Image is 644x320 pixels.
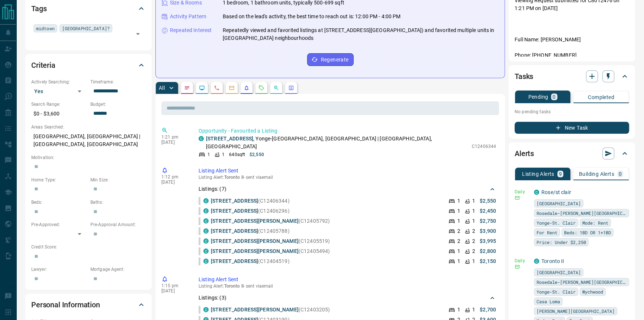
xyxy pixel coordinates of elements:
[211,247,330,255] p: (C12405494)
[211,228,258,234] a: [STREET_ADDRESS]
[161,283,187,288] p: 1:15 pm
[457,227,460,235] p: 2
[224,283,244,289] span: Toronto II
[534,190,539,195] div: condos.ca
[537,238,586,246] span: Price: Under $2,250
[528,94,548,99] p: Pending
[31,85,87,97] div: Yes
[457,197,460,205] p: 1
[203,307,209,312] div: condos.ca
[161,174,187,180] p: 1:12 pm
[457,247,460,255] p: 1
[480,257,496,265] p: $2,150
[203,259,209,264] div: condos.ca
[161,134,187,140] p: 1:21 pm
[31,79,87,85] p: Actively Searching:
[211,217,330,225] p: (C12405792)
[161,180,187,185] p: [DATE]
[203,198,209,203] div: condos.ca
[211,218,299,224] a: [STREET_ADDRESS][PERSON_NAME]
[211,207,290,215] p: (C12406296)
[31,59,55,71] h2: Criteria
[537,200,581,207] span: [GEOGRAPHIC_DATA]
[211,227,290,235] p: (C12405788)
[472,306,475,314] p: 1
[541,189,571,195] a: Rose/st clair
[457,257,460,265] p: 1
[211,306,330,314] p: (C12403205)
[541,258,564,264] a: Toronto II
[537,307,615,315] span: [PERSON_NAME][GEOGRAPHIC_DATA]
[229,85,235,91] svg: Emails
[480,227,496,235] p: $3,900
[249,151,264,158] p: $2,550
[62,25,110,32] span: [GEOGRAPHIC_DATA]?
[211,257,290,265] p: (C12404519)
[184,85,190,91] svg: Notes
[480,306,496,314] p: $2,700
[31,130,146,151] p: [GEOGRAPHIC_DATA], [GEOGRAPHIC_DATA] | [GEOGRAPHIC_DATA], [GEOGRAPHIC_DATA]
[206,135,468,151] p: , Yonge-[GEOGRAPHIC_DATA], [GEOGRAPHIC_DATA] | [GEOGRAPHIC_DATA], [GEOGRAPHIC_DATA]
[31,266,87,273] p: Lawyer:
[480,197,496,205] p: $2,550
[457,207,460,215] p: 1
[199,136,204,141] div: condos.ca
[537,278,627,286] span: Rosedale-[PERSON_NAME][GEOGRAPHIC_DATA]
[472,207,475,215] p: 1
[203,228,209,234] div: condos.ca
[159,85,165,91] p: All
[31,108,87,120] p: $0 - $3,600
[211,248,299,254] a: [STREET_ADDRESS][PERSON_NAME]
[559,171,562,177] p: 9
[211,197,290,205] p: (C12406344)
[472,143,496,150] p: C12406344
[203,248,209,254] div: condos.ca
[161,288,187,294] p: [DATE]
[457,306,460,314] p: 1
[472,257,475,265] p: 1
[480,207,496,215] p: $2,450
[457,237,460,245] p: 2
[480,217,496,225] p: $2,750
[515,188,529,195] p: Daily
[203,208,209,213] div: condos.ca
[199,294,226,302] p: Listings: ( 3 )
[31,221,87,228] p: Pre-Approved:
[31,101,87,108] p: Search Range:
[31,3,46,15] h2: Tags
[31,154,146,161] p: Motivation:
[199,85,205,91] svg: Lead Browsing Activity
[90,177,146,183] p: Min Size:
[31,244,146,250] p: Credit Score:
[90,79,146,85] p: Timeframe:
[223,26,499,42] p: Repeatedly viewed and favorited listings at [STREET_ADDRESS][GEOGRAPHIC_DATA]) and favorited mult...
[199,167,496,175] p: Listing Alert Sent
[515,145,629,162] div: Alerts
[472,217,475,225] p: 1
[31,199,87,206] p: Beds:
[553,94,556,99] p: 0
[515,195,520,200] svg: Email
[534,259,539,264] div: condos.ca
[564,229,611,236] span: Beds: 1BD OR 1+1BD
[31,56,146,74] div: Criteria
[211,307,299,313] a: [STREET_ADDRESS][PERSON_NAME]
[579,171,614,177] p: Building Alerts
[307,53,354,66] button: Regenerate
[206,136,253,142] a: [STREET_ADDRESS]
[224,175,244,180] span: Toronto II
[161,140,187,145] p: [DATE]
[537,298,560,305] span: Casa Loma
[211,237,330,245] p: (C12405519)
[515,257,529,264] p: Daily
[258,85,264,91] svg: Requests
[515,122,629,134] button: New Task
[223,13,400,20] p: Based on the lead's activity, the best time to reach out is: 12:00 PM - 4:00 PM
[214,85,220,91] svg: Calls
[203,238,209,244] div: condos.ca
[170,13,206,20] p: Activity Pattern
[537,229,557,236] span: For Rent
[90,199,146,206] p: Baths:
[170,26,212,34] p: Repeated Interest
[480,237,496,245] p: $3,995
